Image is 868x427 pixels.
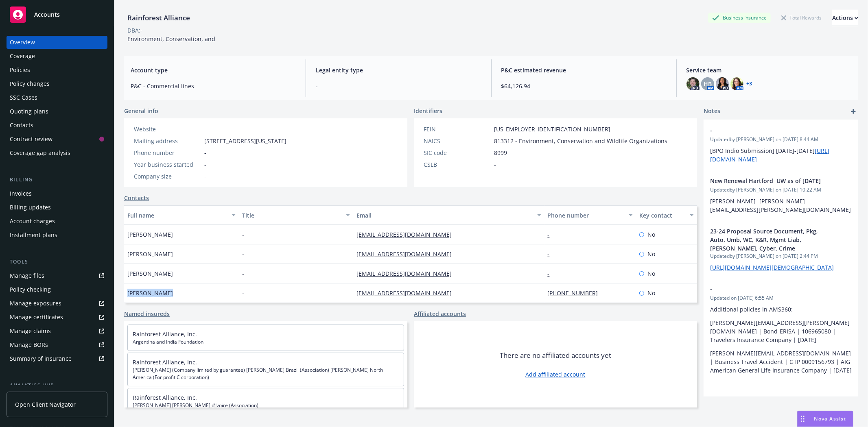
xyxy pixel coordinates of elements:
[10,311,63,324] div: Manage certificates
[424,160,491,169] div: CSLB
[7,283,107,296] a: Policy checking
[204,148,206,157] span: -
[10,50,35,63] div: Coverage
[134,125,201,133] div: Website
[133,366,399,381] span: [PERSON_NAME] (Company limited by guarantee) [PERSON_NAME] Brazil (Association) [PERSON_NAME] Nor...
[708,13,771,23] div: Business Insurance
[131,82,296,90] span: P&C - Commercial lines
[7,258,107,266] div: Tools
[124,205,239,225] button: Full name
[710,126,831,135] span: -
[10,63,30,76] div: Policies
[134,137,201,145] div: Mailing address
[704,170,858,220] div: New Renewal Hartford UW as of [DATE]Updatedby [PERSON_NAME] on [DATE] 10:22 AM[PERSON_NAME]- [PER...
[10,297,61,310] div: Manage exposures
[710,197,851,213] span: [PERSON_NAME]- [PERSON_NAME][EMAIL_ADDRESS][PERSON_NAME][DOMAIN_NAME]
[747,81,752,86] a: +3
[7,176,107,184] div: Billing
[10,133,52,146] div: Contract review
[548,231,556,238] a: -
[424,137,491,145] div: NAICS
[15,400,76,409] span: Open Client Navigator
[316,82,481,90] span: -
[647,230,655,239] span: No
[10,338,48,351] div: Manage BORs
[356,231,458,238] a: [EMAIL_ADDRESS][DOMAIN_NAME]
[797,411,853,427] button: Nova Assist
[124,13,193,23] div: Rainforest Alliance
[7,352,107,365] a: Summary of insurance
[814,415,846,422] span: Nova Assist
[7,50,107,63] a: Coverage
[356,211,532,220] div: Email
[356,250,458,258] a: [EMAIL_ADDRESS][DOMAIN_NAME]
[687,66,852,74] span: Service team
[356,270,458,277] a: [EMAIL_ADDRESS][DOMAIN_NAME]
[500,351,611,360] span: There are no affiliated accounts yet
[704,278,858,381] div: -Updated on [DATE] 6:55 AMAdditional policies in AMS360:[PERSON_NAME][EMAIL_ADDRESS][PERSON_NAME]...
[710,264,834,271] a: [URL][DOMAIN_NAME][DEMOGRAPHIC_DATA]
[10,187,32,200] div: Invoices
[127,211,227,220] div: Full name
[647,289,655,297] span: No
[710,294,852,302] span: Updated on [DATE] 6:55 AM
[798,411,808,427] div: Drag to move
[7,146,107,159] a: Coverage gap analysis
[204,160,206,169] span: -
[7,36,107,49] a: Overview
[647,250,655,258] span: No
[777,13,826,23] div: Total Rewards
[501,82,667,90] span: $64,126.94
[7,201,107,214] a: Billing updates
[639,211,685,220] div: Key contact
[544,205,636,225] button: Phone number
[7,297,107,310] a: Manage exposures
[133,402,399,409] span: [PERSON_NAME] [PERSON_NAME] d’Ivoire (Association)
[414,309,466,318] a: Affiliated accounts
[133,394,197,401] a: Rainforest Alliance, Inc.
[494,160,496,169] span: -
[7,91,107,104] a: SSC Cases
[832,10,858,26] div: Actions
[134,160,201,169] div: Year business started
[204,172,206,181] span: -
[10,77,50,90] div: Policy changes
[10,215,55,228] div: Account charges
[730,77,743,90] img: photo
[832,10,858,26] button: Actions
[242,250,244,258] span: -
[710,285,831,293] span: -
[710,146,852,163] p: [BPO Indio Submission] [DATE]-[DATE]
[10,119,33,132] div: Contacts
[710,253,852,260] span: Updated by [PERSON_NAME] on [DATE] 2:44 PM
[494,148,507,157] span: 8999
[127,35,215,43] span: Environment, Conservation, and
[127,26,142,35] div: DBA: -
[710,318,852,344] p: [PERSON_NAME][EMAIL_ADDRESS][PERSON_NAME][DOMAIN_NAME] | Bond-ERISA | 106965080 | Travelers Insur...
[356,289,458,297] a: [EMAIL_ADDRESS][DOMAIN_NAME]
[10,352,72,365] div: Summary of insurance
[704,107,720,116] span: Notes
[242,269,244,278] span: -
[10,146,70,159] div: Coverage gap analysis
[10,229,57,242] div: Installment plans
[134,172,201,181] div: Company size
[7,77,107,90] a: Policy changes
[414,107,442,115] span: Identifiers
[548,270,556,277] a: -
[10,105,48,118] div: Quoting plans
[7,381,107,390] div: Analytics hub
[133,330,197,338] a: Rainforest Alliance, Inc.
[710,305,852,314] p: Additional policies in AMS360:
[124,309,170,318] a: Named insureds
[124,194,149,202] a: Contacts
[127,289,173,297] span: [PERSON_NAME]
[242,211,341,220] div: Title
[687,77,700,90] img: photo
[239,205,354,225] button: Title
[124,107,158,115] span: General info
[7,269,107,282] a: Manage files
[704,220,858,278] div: 23-24 Proposal Source Document, Pkg, Auto, Umb, WC, K&R, Mgmt Liab, [PERSON_NAME], Cyber, CrimeUp...
[710,227,831,253] span: 23-24 Proposal Source Document, Pkg, Auto, Umb, WC, K&R, Mgmt Liab, [PERSON_NAME], Cyber, Crime
[10,36,35,49] div: Overview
